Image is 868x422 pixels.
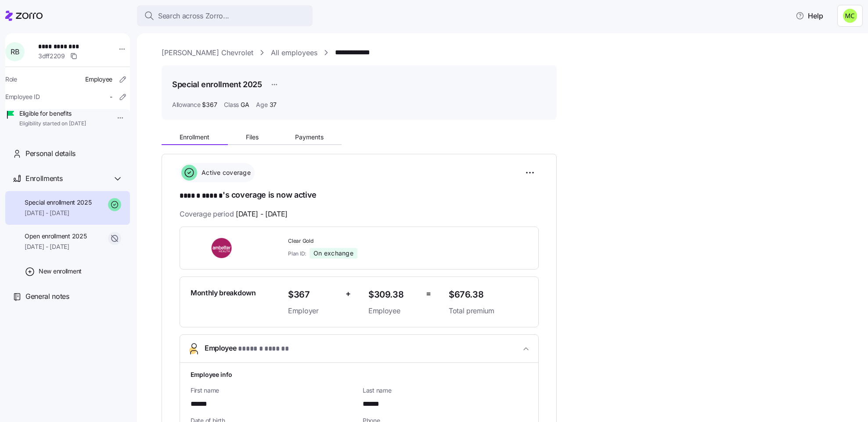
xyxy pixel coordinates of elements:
h1: Employee info [191,370,528,379]
span: Coverage period [180,209,288,220]
a: All employees [271,47,317,58]
button: Search across Zorro... [137,5,313,26]
span: On exchange [313,249,353,257]
span: [DATE] - [DATE] [236,209,288,220]
span: Monthly breakdown [191,287,256,298]
span: Age [256,100,267,109]
span: [DATE] - [DATE] [25,242,86,251]
span: Plan ID: [288,250,306,257]
span: Employee [85,75,112,84]
span: Class [224,100,239,109]
span: Eligible for benefits [19,109,86,118]
span: = [426,287,431,300]
span: Help [796,11,823,21]
span: - [110,92,112,101]
span: Special enrollment 2025 [25,198,92,207]
span: GA [241,100,249,109]
span: Enrollments [25,173,62,184]
h1: 's coverage is now active [180,189,539,202]
span: Allowance [172,100,200,109]
span: Payments [295,134,324,140]
span: $676.38 [449,287,528,302]
span: Open enrollment 2025 [25,232,86,241]
span: Enrollment [180,134,209,140]
span: Total premium [449,305,528,316]
span: Role [5,75,17,84]
span: Employee ID [5,92,40,101]
span: $309.38 [368,287,419,302]
span: Employee [205,343,289,355]
span: Search across Zorro... [158,11,229,21]
span: General notes [25,291,69,302]
span: 3dff2209 [38,52,65,60]
span: First name [191,386,356,395]
span: + [346,287,351,300]
span: $367 [202,100,217,109]
span: Active coverage [199,168,251,177]
span: Employee [368,305,419,316]
span: Last name [363,386,528,395]
h1: Special enrollment 2025 [172,79,262,90]
img: fb6fbd1e9160ef83da3948286d18e3ea [843,9,857,23]
span: [DATE] - [DATE] [25,209,92,217]
span: New enrollment [39,267,82,276]
span: Personal details [25,148,76,159]
span: 37 [270,100,277,109]
a: [PERSON_NAME] Chevrolet [162,47,253,58]
span: Eligibility started on [DATE] [19,120,86,128]
span: Clear Gold [288,238,442,245]
span: Files [246,134,259,140]
span: Employer [288,305,339,316]
button: Help [789,7,830,25]
span: R B [11,48,19,55]
span: $367 [288,287,339,302]
img: Ambetter [191,238,254,258]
